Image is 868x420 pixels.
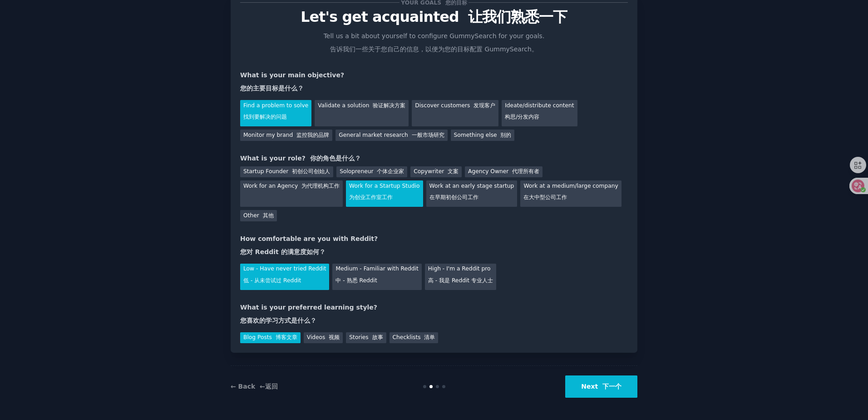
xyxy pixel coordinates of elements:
div: Stories [346,332,386,344]
div: Work for an Agency [240,180,343,207]
a: ← Back ←返回 [231,383,278,390]
font: 其他 [263,212,274,219]
div: Work for a Startup Studio [346,180,423,207]
font: 代理所有者 [512,168,539,175]
font: 你的角色是什么？ [310,155,361,162]
font: 为创业工作室工作 [349,194,393,200]
div: Low - Have never tried Reddit [240,264,329,290]
div: Videos [304,332,343,344]
font: 发现客户 [473,102,495,109]
div: Work at a medium/large company [520,180,621,207]
font: 博客文章 [276,334,297,340]
font: 个体企业家 [377,168,404,175]
font: 别的 [500,132,511,138]
font: 在大中型公司工作 [523,194,567,200]
font: 视频 [329,334,340,340]
font: 低 - 从未尝试过 Reddit [243,277,301,284]
div: Something else [451,130,515,141]
div: Copywriter [410,166,462,178]
div: Validate a solution [315,100,409,126]
font: 为代理机构工作 [301,183,340,189]
div: Blog Posts [240,332,301,344]
font: 文案 [448,168,459,175]
div: Checklists [390,332,439,344]
div: Solopreneur [336,166,407,178]
font: 下一个 [602,383,621,390]
font: 故事 [372,334,383,340]
font: 一般市场研究 [412,132,444,138]
font: 中 - 熟悉 Reddit [335,277,377,284]
font: 让我们熟悉一下 [468,9,567,25]
font: 清单 [424,334,435,340]
font: 您喜欢的学习方式是什么？ [240,317,316,324]
font: 构思/分发内容 [505,114,539,120]
div: Monitor my brand [240,130,332,141]
font: 监控我的品牌 [296,132,329,138]
font: 您对 Reddit 的满意度如何？ [240,248,325,255]
div: How comfortable are you with Reddit? [240,234,628,260]
font: ←返回 [260,383,278,390]
font: 告诉我们一些关于您自己的信息，以便为您的目标配置 GummySearch。 [330,45,538,53]
font: 高 - 我是 Reddit 专业人士 [428,277,493,284]
div: Agency Owner [465,166,542,178]
p: Tell us a bit about yourself to configure GummySearch for your goals. [320,31,548,58]
div: Other [240,210,277,221]
div: High - I'm a Reddit pro [425,264,496,290]
div: What is your preferred learning style? [240,303,628,329]
font: 初创公司创始人 [292,168,330,175]
div: Medium - Familiar with Reddit [332,264,421,290]
font: 您的主要目标是什么？ [240,85,304,92]
font: 找到要解决的问题 [243,114,287,120]
font: 在早期初创公司工作 [429,194,478,200]
div: General market research [335,130,447,141]
div: Discover customers [412,100,498,126]
button: Next 下一个 [565,375,637,398]
div: Ideate/distribute content [502,100,577,126]
p: Let's get acquainted [240,9,628,25]
div: What is your role? [240,154,628,163]
div: Work at an early stage startup [426,180,518,207]
div: What is your main objective? [240,70,628,97]
div: Find a problem to solve [240,100,311,126]
font: 验证解决方案 [373,102,405,109]
div: Startup Founder [240,166,333,178]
